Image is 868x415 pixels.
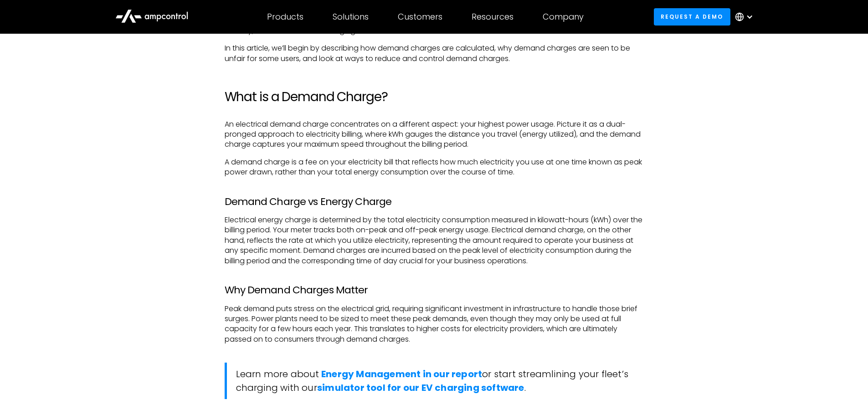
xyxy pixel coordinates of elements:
[225,215,644,266] p: Electrical energy charge is determined by the total electricity consumption measured in kilowatt-...
[317,381,524,394] a: simulator tool for our EV charging software
[472,12,514,22] div: Resources
[225,196,644,208] h3: Demand Charge vs Energy Charge
[225,363,644,399] blockquote: Learn more about or start streamlining your fleet’s charging with our .
[654,8,730,25] a: Request a demo
[267,12,303,22] div: Products
[398,12,442,22] div: Customers
[333,12,369,22] div: Solutions
[543,12,584,22] div: Company
[225,43,644,64] p: In this article, we’ll begin by describing how demand charges are calculated, why demand charges ...
[225,157,644,178] p: A demand charge is a fee on your electricity bill that reflects how much electricity you use at o...
[225,89,644,105] h2: What is a Demand Charge?
[321,368,482,380] a: Energy Management in our report
[225,119,644,150] p: An electrical demand charge concentrates on a different aspect: your highest power usage. Picture...
[225,284,644,296] h3: Why Demand Charges Matter
[225,304,644,345] p: Peak demand puts stress on the electrical grid, requiring significant investment in infrastructur...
